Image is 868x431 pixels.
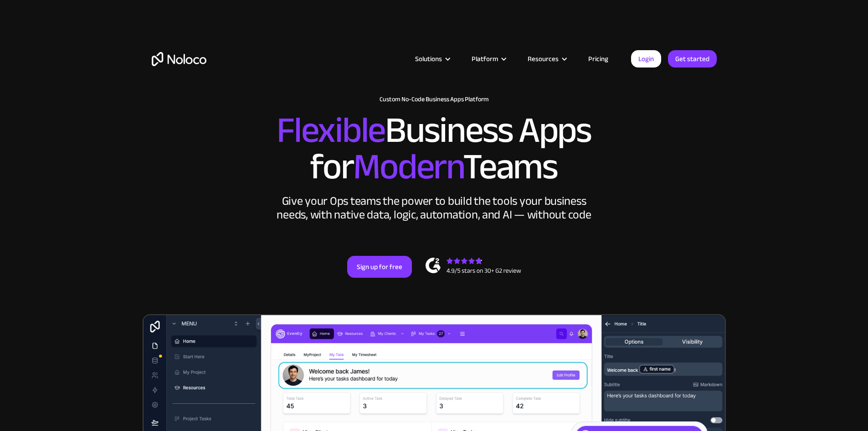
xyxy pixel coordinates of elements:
span: Modern [353,133,463,201]
a: Pricing [577,53,620,65]
div: Platform [460,53,516,65]
div: Solutions [415,53,442,65]
a: Get started [668,50,717,68]
span: Flexible [277,96,385,164]
a: home [152,52,206,66]
a: Sign up for free [347,256,412,278]
div: Solutions [404,53,460,65]
a: Login [631,50,661,68]
div: Platform [472,53,498,65]
div: Give your Ops teams the power to build the tools your business needs, with native data, logic, au... [275,194,594,222]
div: Resources [516,53,577,65]
h2: Business Apps for Teams [152,112,717,185]
div: Resources [528,53,559,65]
